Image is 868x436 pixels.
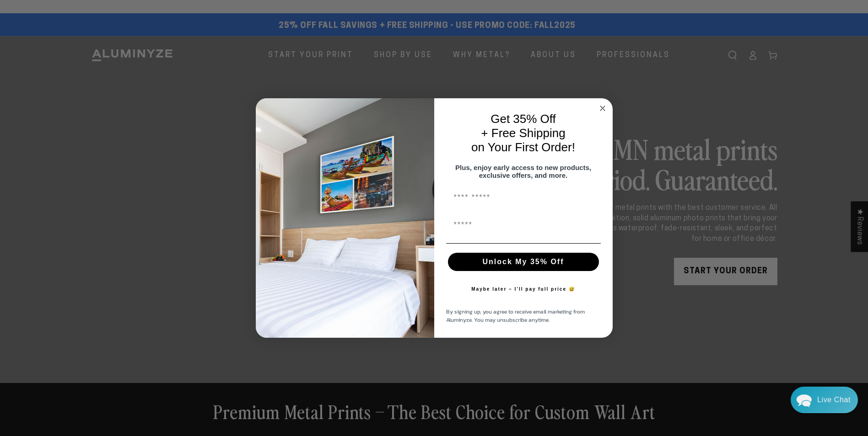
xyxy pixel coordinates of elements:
img: underline [446,243,601,244]
span: Get 35% Off [491,112,556,126]
img: 728e4f65-7e6c-44e2-b7d1-0292a396982f.jpeg [256,98,434,338]
span: on Your First Order! [471,140,575,154]
div: Chat widget toggle [791,387,858,413]
button: Close dialog [597,103,608,114]
button: Unlock My 35% Off [448,253,599,271]
span: Plus, enjoy early access to new products, exclusive offers, and more. [455,164,591,179]
span: + Free Shipping [481,126,565,140]
span: By signing up, you agree to receive email marketing from Aluminyze. You may unsubscribe anytime. [446,308,585,324]
div: Contact Us Directly [817,387,851,413]
button: Maybe later – I’ll pay full price 😅 [467,280,580,298]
